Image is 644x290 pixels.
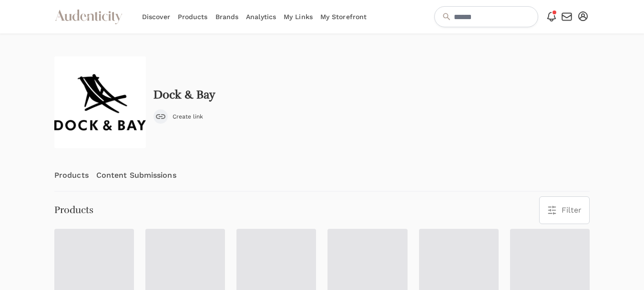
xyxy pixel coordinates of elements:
[562,204,582,216] span: Filter
[153,109,203,124] button: Create link
[54,204,93,217] h3: Products
[54,56,146,148] img: D_B_Logo_Black_d2e51744-aecf-4a34-8450-6019a2724521_100x@2x.png
[54,160,89,191] a: Products
[153,88,215,102] h2: Dock & Bay
[173,113,203,120] span: Create link
[96,160,176,191] a: Content Submissions
[540,197,589,224] button: Filter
